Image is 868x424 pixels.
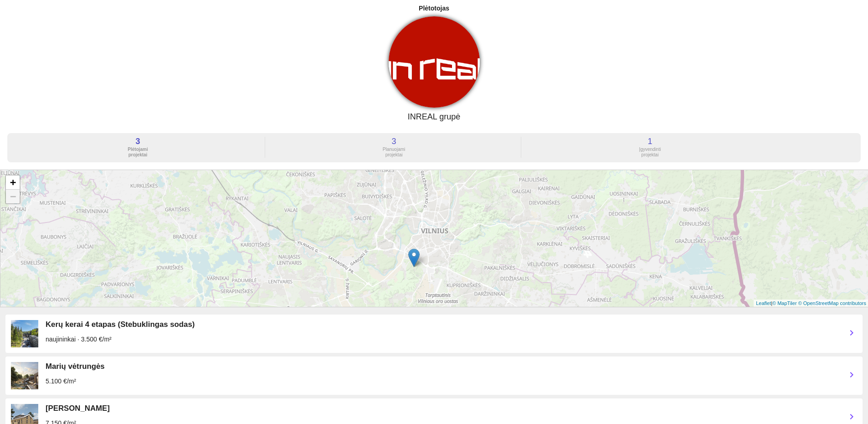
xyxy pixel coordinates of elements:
[46,377,839,386] div: 5.100 €/m²
[11,147,265,158] div: Plėtojami projektai
[7,108,861,126] h3: INREAL grupė
[11,362,38,389] img: zaKbU6fyRI.jpg
[46,335,839,344] div: naujininkai · 3.500 €/m²
[6,190,20,203] a: Zoom out
[11,150,267,158] a: 3 Plėtojamiprojektai
[523,147,777,158] div: Įgyvendinti projektai
[267,150,523,158] a: 3 Planuojamiprojektai
[267,137,521,146] div: 3
[846,327,857,338] i: chevron_right
[798,300,866,306] a: © OpenStreetMap contributors
[11,320,38,347] img: 2qbNw39evz.jpg
[46,404,839,413] div: [PERSON_NAME]
[846,411,857,422] i: chevron_right
[523,137,777,146] div: 1
[419,4,449,13] div: Plėtotojas
[772,300,797,306] a: © MapTiler
[523,150,777,158] a: 1 Įgyvendintiprojektai
[846,369,857,380] i: chevron_right
[46,320,839,329] div: Kerų kerai 4 etapas (Stebuklingas sodas)
[267,147,521,158] div: Planuojami projektai
[846,374,857,382] a: chevron_right
[46,362,839,371] div: Marių vėtrungės
[11,137,265,146] div: 3
[6,176,20,190] a: Zoom in
[756,300,771,306] a: Leaflet
[846,332,857,340] a: chevron_right
[846,416,857,424] a: chevron_right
